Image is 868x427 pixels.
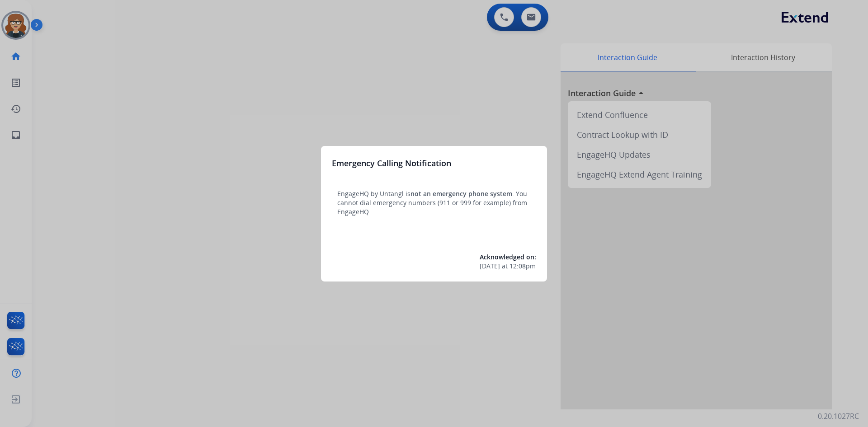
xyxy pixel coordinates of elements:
[480,262,500,271] span: [DATE]
[480,262,536,271] div: at
[818,411,859,422] p: 0.20.1027RC
[337,189,531,216] p: EngageHQ by Untangl is . You cannot dial emergency numbers (911 or 999 for example) from EngageHQ.
[480,253,536,261] span: Acknowledged on:
[410,189,512,198] span: not an emergency phone system
[332,157,451,169] h3: Emergency Calling Notification
[509,262,536,271] span: 12:08pm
